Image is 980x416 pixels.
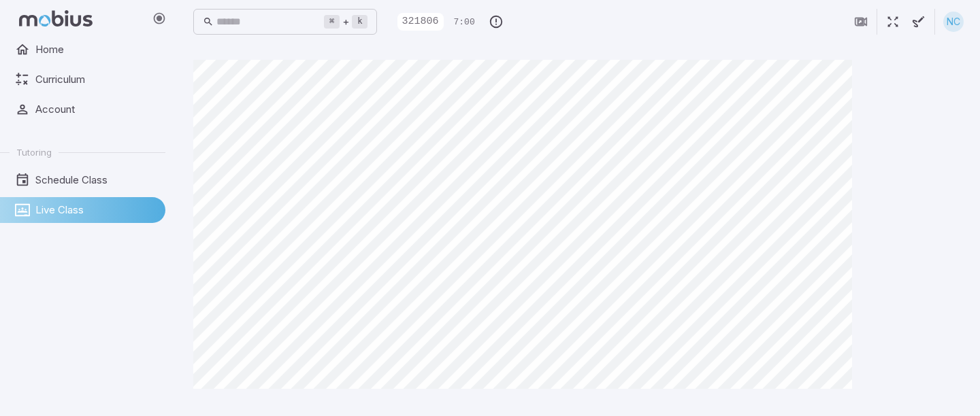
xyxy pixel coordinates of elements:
span: Curriculum [35,72,156,87]
span: Tutoring [16,146,52,158]
kbd: k [352,15,367,29]
p: 321806 [397,14,438,29]
span: Home [35,42,156,57]
button: Join in Zoom Client [848,9,874,35]
p: Time Remaining [453,16,474,29]
kbd: ⌘ [324,15,340,29]
button: Start Drawing on Questions [906,9,932,35]
span: Live Class [35,203,156,218]
span: Account [35,102,156,117]
div: NC [943,12,964,32]
div: + [324,14,367,30]
div: Join Code - Students can join by entering this code [397,13,444,31]
button: Report an Issue [483,9,509,35]
button: Fullscreen Game [880,9,906,35]
span: Schedule Class [35,173,156,188]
